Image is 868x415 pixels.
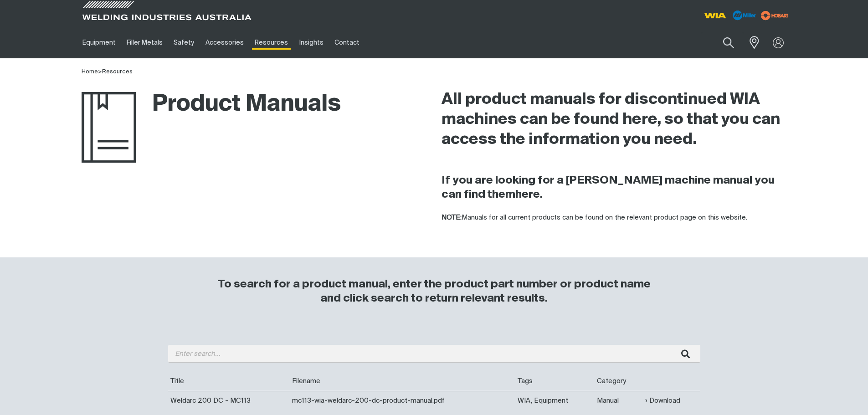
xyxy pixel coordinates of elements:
[595,372,643,391] th: Category
[515,391,595,410] td: WIA, Equipment
[214,277,655,306] h3: To search for a product manual, enter the product part number or product name and click search to...
[442,90,787,150] h2: All product manuals for discontinued WIA machines can be found here, so that you can access the i...
[442,214,462,221] strong: NOTE:
[98,69,102,75] span: >
[290,391,516,410] td: mc113-wia-weldarc-200-dc-product-manual.pdf
[290,372,516,391] th: Filename
[515,372,595,391] th: Tags
[645,395,680,406] a: Download
[82,69,98,75] a: Home
[293,27,329,58] a: Insights
[168,27,200,58] a: Safety
[200,27,249,58] a: Accessories
[77,27,613,58] nav: Main
[249,27,293,58] a: Resources
[82,90,341,119] h1: Product Manuals
[168,345,700,363] input: Enter search...
[168,391,290,410] td: Weldarc 200 DC - MC113
[442,175,775,200] strong: If you are looking for a [PERSON_NAME] machine manual you can find them
[442,213,787,223] p: Manuals for all current products can be found on the relevant product page on this website.
[329,27,365,58] a: Contact
[168,372,290,391] th: Title
[701,32,744,53] input: Product name or item number...
[121,27,168,58] a: Filler Metals
[102,69,133,75] a: Resources
[77,27,121,58] a: Equipment
[515,189,543,200] a: here.
[713,32,744,53] button: Search products
[758,9,791,22] img: miller
[595,391,643,410] td: Manual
